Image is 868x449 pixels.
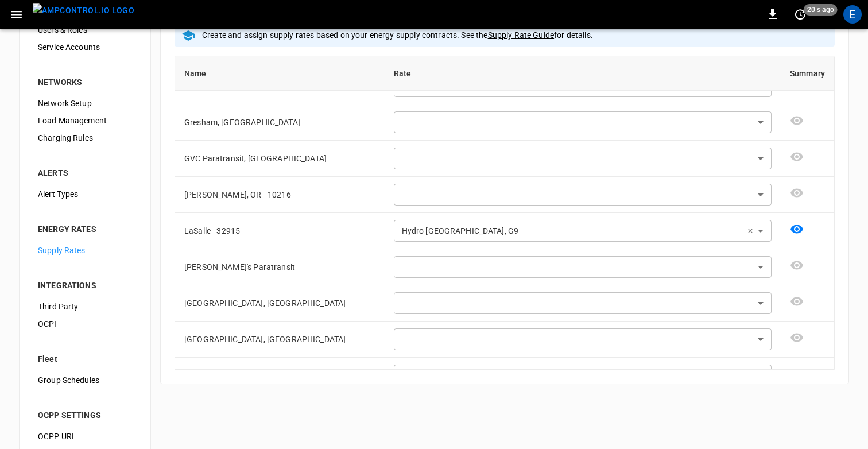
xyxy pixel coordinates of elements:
[38,98,132,110] span: Network Setup
[38,431,132,443] span: OCPP URL
[38,353,132,365] div: Fleet
[38,132,132,144] span: Charging Rules
[38,374,132,386] span: Group Schedules
[394,220,742,242] div: Hydro [GEOGRAPHIC_DATA], G9
[38,245,132,257] span: Supply Rates
[29,315,141,332] div: OCPI
[29,112,141,129] div: Load Management
[29,21,141,38] div: Users & Roles
[791,5,809,24] button: set refresh interval
[175,177,385,213] td: [PERSON_NAME], OR - 10216
[175,249,385,285] td: [PERSON_NAME]'s Paratransit
[175,141,385,177] td: GVC Paratransit, [GEOGRAPHIC_DATA]
[29,371,141,389] div: Group Schedules
[29,185,141,203] div: Alert Types
[175,56,385,91] th: Name
[38,301,132,313] span: Third Party
[38,188,132,200] span: Alert Types
[29,298,141,315] div: Third Party
[38,76,132,88] div: NETWORKS
[488,30,555,40] a: Supply Rate Guide
[38,167,132,179] div: ALERTS
[175,358,385,394] td: [GEOGRAPHIC_DATA] North - 32905
[781,56,834,91] th: Summary
[804,4,838,16] span: 20 s ago
[38,41,132,53] span: Service Accounts
[29,242,141,259] div: Supply Rates
[38,24,132,36] span: Users & Roles
[394,365,742,386] div: Hydro [GEOGRAPHIC_DATA], G9
[175,104,385,141] td: Gresham, [GEOGRAPHIC_DATA]
[38,223,132,235] div: ENERGY RATES
[175,213,385,249] td: LaSalle - 32915
[29,38,141,56] div: Service Accounts
[38,280,132,291] div: INTEGRATIONS
[29,95,141,112] div: Network Setup
[175,322,385,358] td: [GEOGRAPHIC_DATA], [GEOGRAPHIC_DATA]
[33,3,134,18] img: ampcontrol.io logo
[38,318,132,330] span: OCPI
[38,409,132,421] div: OCPP SETTINGS
[202,25,593,47] div: Create and assign supply rates based on your energy supply contracts. See the for details.
[175,285,385,322] td: [GEOGRAPHIC_DATA], [GEOGRAPHIC_DATA]
[385,56,781,91] th: Rate
[38,115,132,127] span: Load Management
[29,428,141,445] div: OCPP URL
[29,129,141,146] div: Charging Rules
[843,5,862,24] div: profile-icon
